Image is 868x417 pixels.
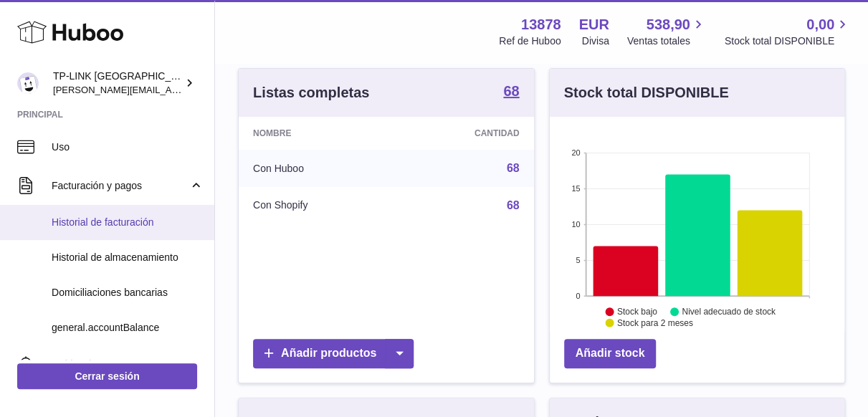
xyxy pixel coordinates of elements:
[253,339,414,368] a: Añadir productos
[239,117,396,150] th: Nombre
[579,15,609,34] strong: EUR
[53,84,287,95] span: [PERSON_NAME][EMAIL_ADDRESS][DOMAIN_NAME]
[616,318,692,328] text: Stock para 2 meses
[499,34,561,48] div: Ref de Huboo
[647,15,690,34] span: 538,90
[576,292,580,300] text: 0
[253,83,369,102] h3: Listas completas
[396,117,534,150] th: Cantidad
[806,15,834,34] span: 0,00
[52,286,204,299] span: Domiciliaciones bancarias
[17,72,39,94] img: celia.yan@tp-link.com
[564,83,729,102] h3: Stock total DISPONIBLE
[507,199,520,211] a: 68
[52,140,204,154] span: Uso
[521,15,561,34] strong: 13878
[725,34,851,48] span: Stock total DISPONIBLE
[725,15,851,48] a: 0,00 Stock total DISPONIBLE
[52,216,204,229] span: Historial de facturación
[503,84,519,98] strong: 68
[52,358,204,371] span: Incidencias
[576,256,580,264] text: 5
[627,34,707,48] span: Ventas totales
[571,148,580,157] text: 20
[52,251,204,264] span: Historial de almacenamiento
[571,184,580,193] text: 15
[507,162,520,174] a: 68
[239,150,396,187] td: Con Huboo
[582,34,609,48] div: Divisa
[571,220,580,229] text: 10
[52,321,204,335] span: general.accountBalance
[682,307,776,317] text: Nivel adecuado de stock
[564,339,657,368] a: Añadir stock
[52,179,189,193] span: Facturación y pagos
[503,84,519,101] a: 68
[17,363,197,389] a: Cerrar sesión
[239,187,396,224] td: Con Shopify
[627,15,707,48] a: 538,90 Ventas totales
[53,69,182,97] div: TP-LINK [GEOGRAPHIC_DATA], SOCIEDAD LIMITADA
[616,307,657,317] text: Stock bajo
